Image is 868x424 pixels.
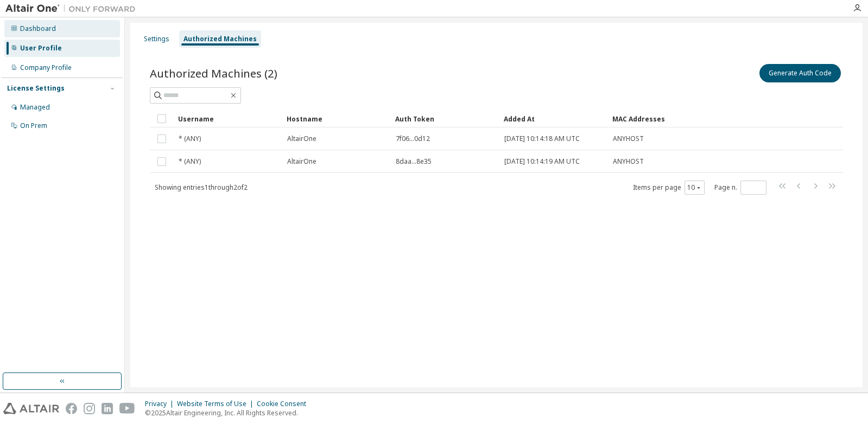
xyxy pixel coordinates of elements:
[504,110,604,127] div: Added At
[178,110,278,127] div: Username
[20,24,56,33] div: Dashboard
[5,3,141,14] img: Altair One
[179,157,201,166] span: * (ANY)
[155,183,248,192] span: Showing entries 1 through 2 of 2
[66,403,77,414] img: facebook.svg
[84,403,95,414] img: instagram.svg
[20,63,72,72] div: Company Profile
[183,35,257,43] div: Authorized Machines
[20,121,47,130] div: On Prem
[687,183,702,192] button: 10
[613,134,644,143] span: ANYHOST
[613,157,644,166] span: ANYHOST
[145,400,177,408] div: Privacy
[395,110,495,127] div: Auth Token
[257,400,313,408] div: Cookie Consent
[177,400,257,408] div: Website Terms of Use
[396,157,432,166] span: 8daa...8e35
[102,403,113,414] img: linkedin.svg
[759,64,841,82] button: Generate Auth Code
[504,157,580,166] span: [DATE] 10:14:19 AM UTC
[179,134,201,143] span: * (ANY)
[145,408,313,417] p: © 2025 Altair Engineering, Inc. All Rights Reserved.
[20,103,50,112] div: Managed
[287,110,387,127] div: Hostname
[20,44,62,53] div: User Profile
[633,181,705,195] span: Items per page
[612,110,729,127] div: MAC Addresses
[287,134,316,143] span: AltairOne
[7,84,65,93] div: License Settings
[504,134,580,143] span: [DATE] 10:14:18 AM UTC
[714,181,766,195] span: Page n.
[3,403,59,414] img: altair_logo.svg
[396,134,430,143] span: 7f06...0d12
[150,66,277,81] span: Authorized Machines (2)
[144,35,169,43] div: Settings
[119,403,135,414] img: youtube.svg
[287,157,316,166] span: AltairOne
